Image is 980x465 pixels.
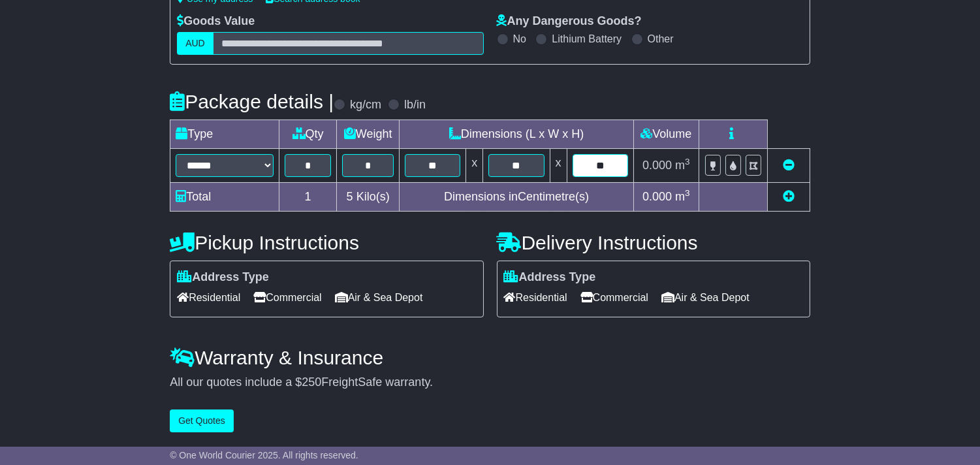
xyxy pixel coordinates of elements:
[170,376,810,390] div: All our quotes include a $ FreightSafe warranty.
[337,182,400,211] td: Kilo(s)
[550,148,567,182] td: x
[675,159,690,172] span: m
[177,287,240,308] span: Residential
[335,287,423,308] span: Air & Sea Depot
[302,376,321,389] span: 250
[400,182,634,211] td: Dimensions in Centimetre(s)
[497,232,810,253] h4: Delivery Instructions
[504,270,596,285] label: Address Type
[279,120,337,148] td: Qty
[466,148,483,182] td: x
[552,33,622,45] label: Lithium Battery
[170,120,279,148] td: Type
[279,182,337,211] td: 1
[661,287,750,308] span: Air & Sea Depot
[497,14,642,29] label: Any Dangerous Goods?
[675,190,690,203] span: m
[685,157,690,167] sup: 3
[177,32,213,55] label: AUD
[404,98,426,112] label: lb/in
[177,14,255,29] label: Goods Value
[170,91,334,112] h4: Package details |
[648,33,674,45] label: Other
[170,347,810,368] h4: Warranty & Insurance
[400,120,634,148] td: Dimensions (L x W x H)
[177,270,269,285] label: Address Type
[642,159,672,172] span: 0.000
[170,232,483,253] h4: Pickup Instructions
[783,190,795,203] a: Add new item
[504,287,567,308] span: Residential
[513,33,526,45] label: No
[783,159,795,172] a: Remove this item
[685,188,690,198] sup: 3
[580,287,648,308] span: Commercial
[347,190,353,203] span: 5
[337,120,400,148] td: Weight
[170,409,234,432] button: Get Quotes
[642,190,672,203] span: 0.000
[633,120,699,148] td: Volume
[170,182,279,211] td: Total
[253,287,321,308] span: Commercial
[170,450,358,460] span: © One World Courier 2025. All rights reserved.
[350,98,381,112] label: kg/cm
